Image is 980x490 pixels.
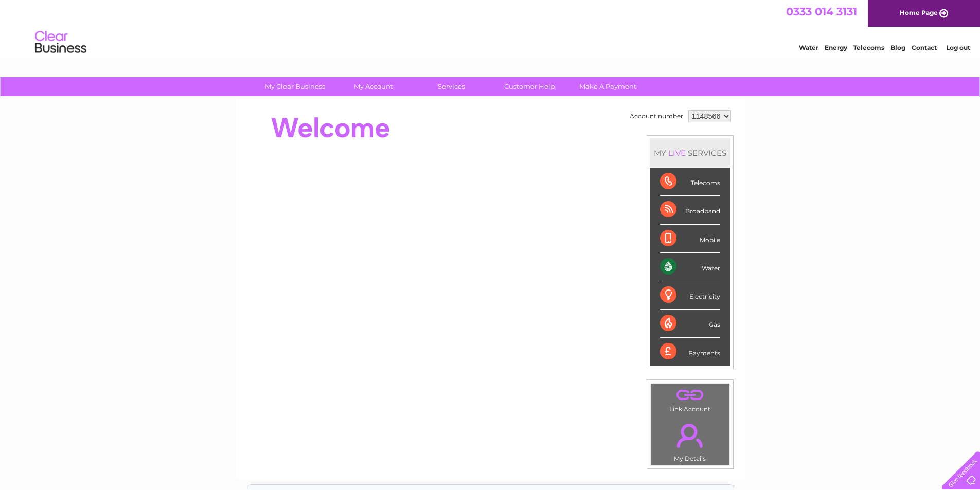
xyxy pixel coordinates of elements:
a: Telecoms [853,44,884,51]
div: Gas [660,310,720,338]
a: Customer Help [487,77,572,96]
td: My Details [650,415,730,465]
img: logo.png [34,27,87,58]
div: Clear Business is a trading name of Verastar Limited (registered in [GEOGRAPHIC_DATA] No. 3667643... [247,6,734,50]
div: LIVE [666,148,688,158]
td: Link Account [650,383,730,415]
a: Make A Payment [565,77,650,96]
td: Account number [627,107,686,125]
a: Blog [890,44,905,51]
a: Water [799,44,818,51]
a: Services [409,77,494,96]
div: Electricity [660,281,720,310]
div: Payments [660,338,720,366]
a: . [653,386,727,404]
a: Contact [912,44,937,51]
div: Broadband [660,196,720,224]
div: Telecoms [660,168,720,196]
div: Water [660,253,720,281]
a: Energy [825,44,847,51]
a: 0333 014 3131 [786,5,857,18]
a: Log out [946,44,970,51]
a: My Account [331,77,416,96]
div: Mobile [660,225,720,253]
a: My Clear Business [253,77,337,96]
a: . [653,418,727,453]
div: MY SERVICES [650,138,730,168]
